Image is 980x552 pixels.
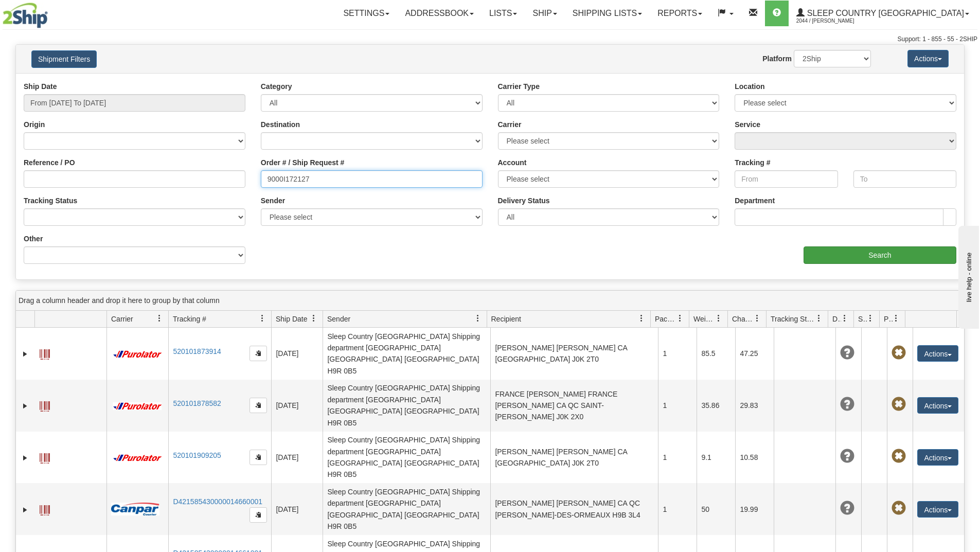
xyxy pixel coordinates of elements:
[858,314,867,324] span: Shipment Issues
[658,432,697,484] td: 1
[650,1,710,26] a: Reports
[710,310,727,327] a: Weight filter column settings
[735,157,770,168] label: Tracking #
[323,432,490,484] td: Sleep Country [GEOGRAPHIC_DATA] Shipping department [GEOGRAPHIC_DATA] [GEOGRAPHIC_DATA] [GEOGRAPH...
[892,346,906,360] span: Pickup Not Assigned
[469,310,487,327] a: Sender filter column settings
[250,450,267,465] button: Copy to clipboard
[8,9,95,16] div: live help - online
[111,314,133,324] span: Carrier
[840,397,854,412] span: Unknown
[697,380,735,432] td: 35.86
[840,449,854,464] span: Unknown
[735,328,774,380] td: 47.25
[565,1,650,26] a: Shipping lists
[20,505,30,515] a: Expand
[490,483,658,535] td: [PERSON_NAME] [PERSON_NAME] CA QC [PERSON_NAME]-DES-ORMEAUX H9B 3L4
[24,234,43,244] label: Other
[498,195,550,206] label: Delivery Status
[917,345,958,362] button: Actions
[323,380,490,432] td: Sleep Country [GEOGRAPHIC_DATA] Shipping department [GEOGRAPHIC_DATA] [GEOGRAPHIC_DATA] [GEOGRAPH...
[697,328,735,380] td: 85.5
[20,453,30,463] a: Expand
[151,310,168,327] a: Carrier filter column settings
[24,119,45,130] label: Origin
[261,81,292,92] label: Category
[490,432,658,484] td: [PERSON_NAME] [PERSON_NAME] CA [GEOGRAPHIC_DATA] J0K 2T0
[732,314,754,324] span: Charge
[498,157,527,168] label: Account
[276,314,307,324] span: Ship Date
[271,483,323,535] td: [DATE]
[111,350,164,358] img: 11 - Purolator
[327,314,350,324] span: Sender
[862,310,879,327] a: Shipment Issues filter column settings
[810,310,828,327] a: Tracking Status filter column settings
[261,119,300,130] label: Destination
[735,432,774,484] td: 10.58
[16,291,964,311] div: grid grouping header
[836,310,853,327] a: Delivery Status filter column settings
[173,497,262,506] a: D421585430000014660001
[323,328,490,380] td: Sleep Country [GEOGRAPHIC_DATA] Shipping department [GEOGRAPHIC_DATA] [GEOGRAPHIC_DATA] [GEOGRAPH...
[173,347,221,355] a: 520101873914
[749,310,766,327] a: Charge filter column settings
[24,195,77,206] label: Tracking Status
[490,380,658,432] td: FRANCE [PERSON_NAME] FRANCE [PERSON_NAME] CA QC SAINT-[PERSON_NAME] J0K 2X0
[887,310,905,327] a: Pickup Status filter column settings
[31,50,97,68] button: Shipment Filters
[250,398,267,413] button: Copy to clipboard
[840,501,854,515] span: Unknown
[335,1,397,26] a: Settings
[24,81,57,92] label: Ship Date
[917,501,958,518] button: Actions
[655,314,676,324] span: Packages
[884,314,893,324] span: Pickup Status
[832,314,841,324] span: Delivery Status
[40,449,50,465] a: Label
[323,483,490,535] td: Sleep Country [GEOGRAPHIC_DATA] Shipping department [GEOGRAPHIC_DATA] [GEOGRAPHIC_DATA] [GEOGRAPH...
[40,345,50,361] a: Label
[892,501,906,515] span: Pickup Not Assigned
[917,397,958,414] button: Actions
[271,328,323,380] td: [DATE]
[735,195,775,206] label: Department
[658,380,697,432] td: 1
[3,3,48,28] img: logo2044.jpg
[173,314,206,324] span: Tracking #
[762,54,792,64] label: Platform
[697,432,735,484] td: 9.1
[261,195,285,206] label: Sender
[804,246,956,264] input: Search
[805,9,964,17] span: Sleep Country [GEOGRAPHIC_DATA]
[24,157,75,168] label: Reference / PO
[735,483,774,535] td: 19.99
[250,346,267,361] button: Copy to clipboard
[853,170,956,188] input: To
[305,310,323,327] a: Ship Date filter column settings
[250,507,267,523] button: Copy to clipboard
[658,328,697,380] td: 1
[482,1,525,26] a: Lists
[271,380,323,432] td: [DATE]
[173,451,221,459] a: 520101909205
[525,1,564,26] a: Ship
[735,81,764,92] label: Location
[907,50,949,67] button: Actions
[693,314,715,324] span: Weight
[917,449,958,466] button: Actions
[658,483,697,535] td: 1
[498,81,540,92] label: Carrier Type
[254,310,271,327] a: Tracking # filter column settings
[397,1,482,26] a: Addressbook
[490,328,658,380] td: [PERSON_NAME] [PERSON_NAME] CA [GEOGRAPHIC_DATA] J0K 2T0
[735,170,838,188] input: From
[173,399,221,407] a: 520101878582
[892,449,906,464] span: Pickup Not Assigned
[491,314,521,324] span: Recipient
[735,380,774,432] td: 29.83
[735,119,760,130] label: Service
[840,346,854,360] span: Unknown
[892,397,906,412] span: Pickup Not Assigned
[3,35,977,44] div: Support: 1 - 855 - 55 - 2SHIP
